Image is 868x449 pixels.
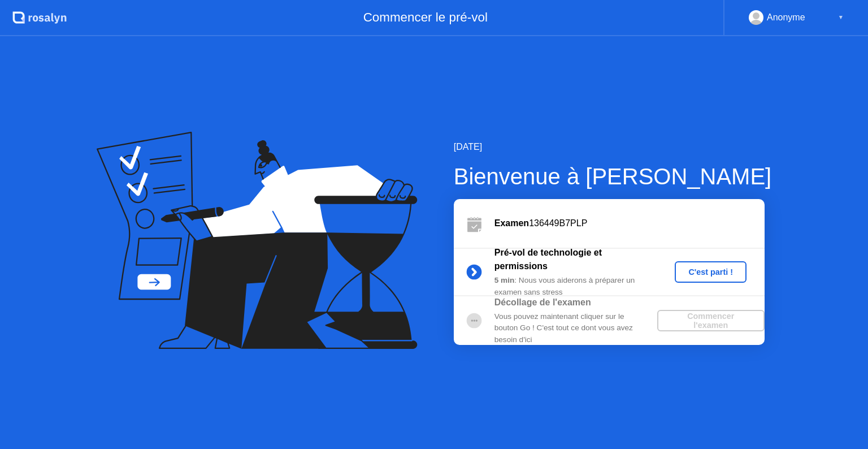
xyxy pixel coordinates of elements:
[454,159,771,193] div: Bienvenue à [PERSON_NAME]
[494,248,602,271] b: Pré-vol de technologie et permissions
[494,297,591,307] b: Décollage de l'examen
[494,217,765,230] div: 136449B7PLP
[454,140,771,154] div: [DATE]
[662,312,760,330] div: Commencer l'examen
[838,10,844,25] div: ▼
[494,218,529,228] b: Examen
[494,275,657,298] div: : Nous vous aiderons à préparer un examen sans stress
[494,276,515,284] b: 5 min
[675,261,747,283] button: C'est parti !
[494,311,657,346] div: Vous pouvez maintenant cliquer sur le bouton Go ! C'est tout ce dont vous avez besoin d'ici
[657,310,765,331] button: Commencer l'examen
[679,267,742,277] div: C'est parti !
[767,10,805,25] div: Anonyme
